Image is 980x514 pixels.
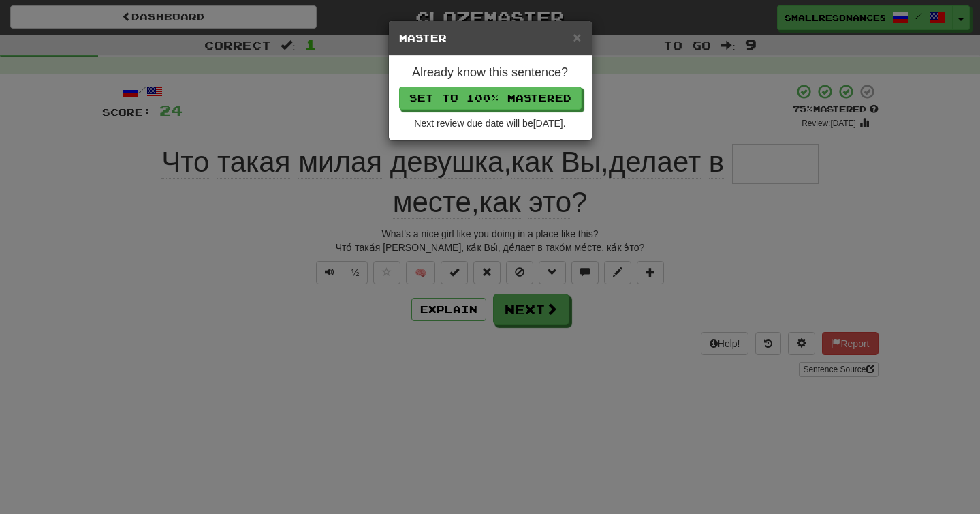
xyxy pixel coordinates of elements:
button: Close [573,30,581,44]
span: × [573,29,581,45]
h5: Master [399,31,582,45]
h4: Already know this sentence? [399,66,582,80]
button: Set to 100% Mastered [399,87,582,110]
div: Next review due date will be [DATE] . [399,117,582,130]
